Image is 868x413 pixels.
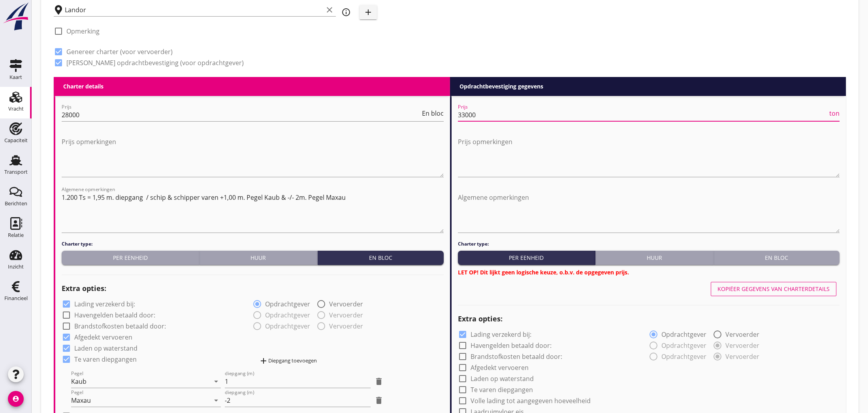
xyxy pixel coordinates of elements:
label: Brandstofkosten betaald door: [74,322,166,330]
label: Opmerking [66,27,100,35]
span: ton [829,110,840,116]
div: Vracht [8,106,24,111]
button: Diepgang toevoegen [256,355,320,366]
input: diepgang (m) [225,375,371,388]
input: Prijs [62,109,420,121]
div: Diepgang toevoegen [259,356,317,366]
label: Opdrachtgever [661,330,706,338]
div: En bloc [717,253,837,262]
h3: LET OP! Dit lijkt geen logische keuze, o.b.v. de opgegeven prijs. [458,268,840,276]
h4: Charter type: [458,240,840,248]
label: Vervoerder [329,300,363,308]
i: clear [325,5,334,15]
label: Brandstofkosten betaald door: [471,353,562,360]
div: Capaciteit [4,138,28,143]
i: delete [374,377,384,386]
div: Berichten [5,201,27,206]
i: delete [374,396,384,405]
i: info_outline [341,8,351,17]
button: Per eenheid [458,251,596,265]
h2: Extra opties: [62,283,444,294]
button: Per eenheid [62,251,200,265]
span: En bloc [422,110,444,116]
div: Maxau [71,397,91,404]
i: arrow_drop_down [211,396,221,405]
label: Havengelden betaald door: [74,311,155,319]
i: account_circle [8,391,24,407]
button: En bloc [318,251,444,265]
label: Havengelden betaald door: [471,342,552,349]
textarea: Algemene opmerkingen [62,191,444,233]
input: diepgang (m) [225,394,371,407]
div: Financieel [4,296,28,301]
label: Lading verzekerd bij: [471,330,531,338]
textarea: Prijs opmerkingen [458,135,840,177]
label: Lading verzekerd bij: [74,300,135,308]
div: Relatie [8,233,24,238]
div: Transport [4,169,28,175]
input: Prijs [458,109,828,121]
h4: Charter type: [62,240,444,248]
label: [PERSON_NAME] opdrachtbevestiging (voor opdrachtgever) [66,59,244,67]
label: Volle lading tot aangegeven hoeveelheid [471,397,591,405]
button: Kopiëer gegevens van charterdetails [711,282,836,296]
i: arrow_drop_down [211,377,221,386]
div: Kopiëer gegevens van charterdetails [717,285,830,293]
label: Vervoerder [725,330,759,338]
textarea: Prijs opmerkingen [62,135,444,177]
label: Laden op waterstand [74,344,137,352]
div: Kaart [9,75,22,80]
textarea: Algemene opmerkingen [458,191,840,233]
i: add [363,8,373,17]
label: Afgedekt vervoeren [471,364,529,372]
img: logo-small.a267ee39.svg [2,2,30,31]
label: Te varen diepgangen [74,355,137,363]
div: Per eenheid [461,253,592,262]
label: Genereer charter (voor vervoerder) [66,48,173,56]
label: Laden op waterstand [471,375,534,383]
input: Losplaats [65,4,323,16]
div: Kaub [71,378,87,385]
div: Huur [599,253,710,262]
button: Huur [200,251,318,265]
div: En bloc [321,253,441,262]
label: Afgedekt vervoeren [74,333,132,341]
i: add [259,356,268,366]
label: Te varen diepgangen [471,386,533,394]
button: Huur [595,251,714,265]
h2: Extra opties: [458,314,840,324]
label: Opdrachtgever [265,300,310,308]
div: Huur [203,253,314,262]
div: Per eenheid [65,253,196,262]
div: Inzicht [8,264,24,269]
button: En bloc [714,251,840,265]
